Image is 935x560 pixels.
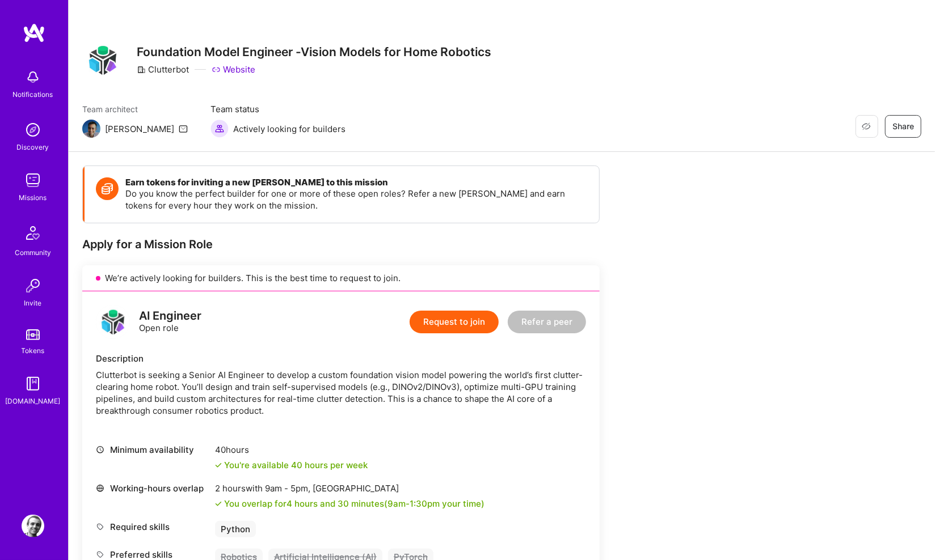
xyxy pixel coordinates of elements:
[410,311,499,333] button: Request to join
[15,247,51,258] div: Community
[19,515,47,537] a: User Avatar
[26,329,40,340] img: tokens
[215,500,222,507] i: icon Check
[137,65,146,74] i: icon CompanyGray
[22,118,44,141] img: discovery
[22,169,44,192] img: teamwork
[82,265,600,291] div: We’re actively looking for builders. This is the best time to request to join.
[96,446,104,454] i: icon Clock
[23,23,45,43] img: logo
[215,444,368,456] div: 40 hours
[96,444,209,456] div: Minimum availability
[22,66,44,88] img: bell
[139,310,201,334] div: Open role
[24,297,42,309] div: Invite
[892,121,914,132] span: Share
[96,482,209,494] div: Working-hours overlap
[82,103,188,115] span: Team architect
[215,462,222,469] i: icon Check
[96,521,209,533] div: Required skills
[137,63,189,75] div: Clutterbot
[137,45,491,59] h3: Foundation Model Engineer -Vision Models for Home Robotics
[96,523,104,531] i: icon Tag
[13,88,53,100] div: Notifications
[508,311,586,333] button: Refer a peer
[862,122,871,131] i: icon EyeClosed
[233,123,346,135] span: Actively looking for builders
[263,483,313,494] span: 9am - 5pm ,
[22,372,44,395] img: guide book
[212,63,255,75] a: Website
[19,219,47,247] img: Community
[215,459,368,471] div: You're available 40 hours per week
[96,353,586,364] div: Description
[388,498,440,509] span: 9am - 1:30pm
[82,40,123,80] img: Company Logo
[96,369,586,417] div: Clutterbot is seeking a Senior AI Engineer to develop a custom foundation vision model powering t...
[224,498,485,510] div: You overlap for 4 hours and 30 minutes ( your time)
[215,521,256,537] div: Python
[210,120,229,138] img: Actively looking for builders
[105,123,174,135] div: [PERSON_NAME]
[96,550,104,559] i: icon Tag
[96,177,119,200] img: Token icon
[82,120,100,138] img: Team Architect
[96,305,130,339] img: logo
[6,395,61,407] div: [DOMAIN_NAME]
[17,141,49,153] div: Discovery
[19,192,47,203] div: Missions
[125,177,588,188] h4: Earn tokens for inviting a new [PERSON_NAME] to this mission
[82,237,600,252] div: Apply for a Mission Role
[210,103,346,115] span: Team status
[215,482,485,494] div: 2 hours with [GEOGRAPHIC_DATA]
[22,515,44,537] img: User Avatar
[139,310,201,322] div: AI Engineer
[125,188,588,211] p: Do you know the perfect builder for one or more of these open roles? Refer a new [PERSON_NAME] an...
[885,115,921,138] button: Share
[96,484,104,493] i: icon World
[22,274,44,297] img: Invite
[22,345,45,357] div: Tokens
[179,124,188,133] i: icon Mail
